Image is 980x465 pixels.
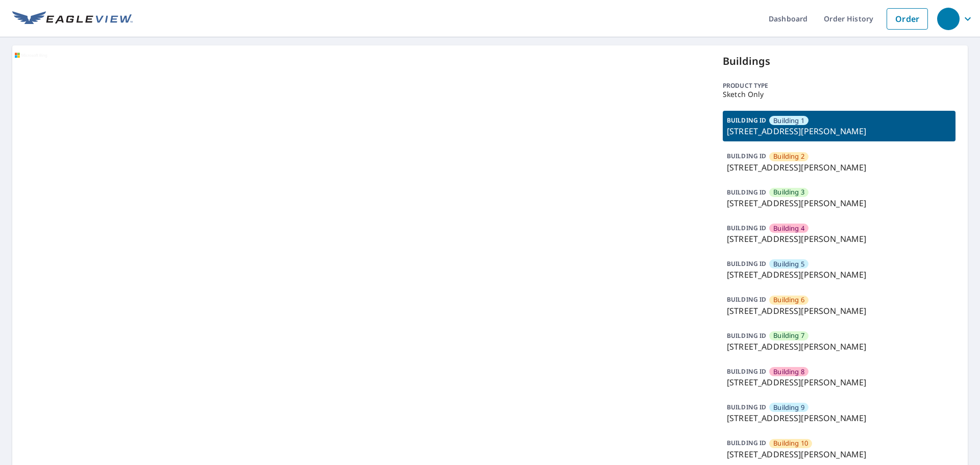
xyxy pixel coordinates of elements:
[723,90,955,99] p: Sketch Only
[773,295,804,305] span: Building 6
[723,54,955,69] p: Buildings
[12,11,133,27] img: EV Logo
[727,367,766,376] p: BUILDING ID
[727,197,951,209] p: [STREET_ADDRESS][PERSON_NAME]
[723,81,955,90] p: Product type
[887,8,928,30] a: Order
[773,116,804,126] span: Building 1
[773,331,804,340] span: Building 7
[773,152,804,161] span: Building 2
[727,412,951,424] p: [STREET_ADDRESS][PERSON_NAME]
[773,367,804,377] span: Building 8
[727,259,766,268] p: BUILDING ID
[727,331,766,340] p: BUILDING ID
[727,188,766,197] p: BUILDING ID
[773,403,804,412] span: Building 9
[727,340,951,353] p: [STREET_ADDRESS][PERSON_NAME]
[727,152,766,160] p: BUILDING ID
[727,438,766,447] p: BUILDING ID
[773,224,804,233] span: Building 4
[727,295,766,304] p: BUILDING ID
[727,448,951,460] p: [STREET_ADDRESS][PERSON_NAME]
[727,376,951,388] p: [STREET_ADDRESS][PERSON_NAME]
[727,403,766,411] p: BUILDING ID
[727,224,766,232] p: BUILDING ID
[727,161,951,174] p: [STREET_ADDRESS][PERSON_NAME]
[773,187,804,197] span: Building 3
[727,116,766,125] p: BUILDING ID
[727,268,951,281] p: [STREET_ADDRESS][PERSON_NAME]
[727,233,951,245] p: [STREET_ADDRESS][PERSON_NAME]
[773,259,804,269] span: Building 5
[773,438,808,448] span: Building 10
[727,305,951,317] p: [STREET_ADDRESS][PERSON_NAME]
[727,125,951,137] p: [STREET_ADDRESS][PERSON_NAME]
